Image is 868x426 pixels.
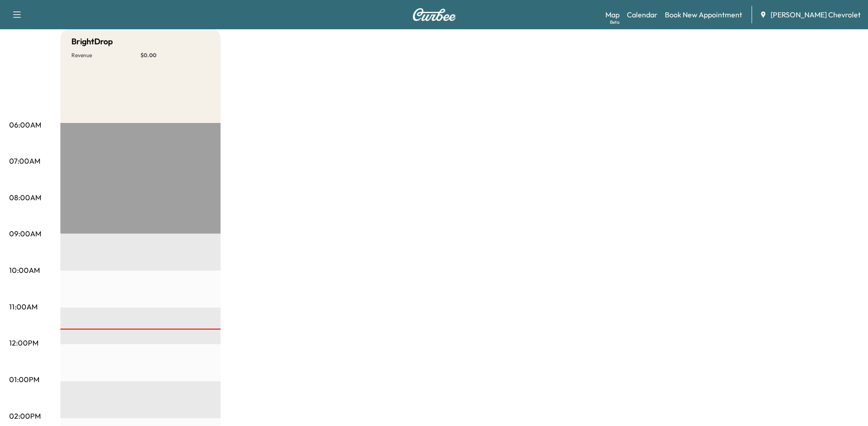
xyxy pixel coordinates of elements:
[9,337,38,348] p: 12:00PM
[9,155,40,166] p: 07:00AM
[9,228,41,239] p: 09:00AM
[605,9,620,20] a: MapBeta
[9,301,38,312] p: 11:00AM
[412,8,456,21] img: Curbee Logo
[140,52,210,59] p: $ 0.00
[71,52,140,59] p: Revenue
[610,19,620,26] div: Beta
[9,192,41,203] p: 08:00AM
[9,410,41,421] p: 02:00PM
[71,35,113,48] h5: BrightDrop
[9,119,41,130] p: 06:00AM
[771,9,861,20] span: [PERSON_NAME] Chevrolet
[9,374,39,385] p: 01:00PM
[627,9,658,20] a: Calendar
[665,9,742,20] a: Book New Appointment
[9,265,40,276] p: 10:00AM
